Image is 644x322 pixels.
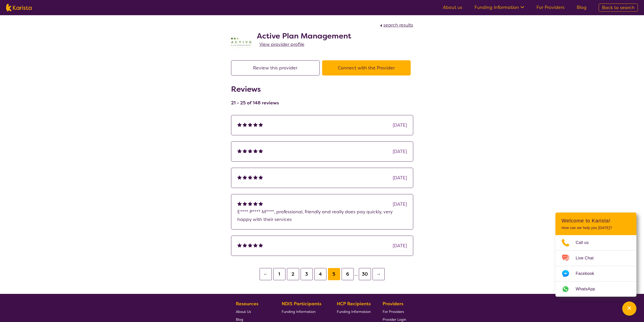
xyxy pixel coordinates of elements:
h2: Active Plan Management [257,31,351,41]
button: Channel Menu [622,301,636,316]
img: fullstar [243,122,247,127]
img: fullstar [243,201,247,206]
span: Back to search [602,5,635,11]
span: WhatsApp [576,285,601,293]
img: fullstar [248,175,252,179]
img: fullstar [248,201,252,206]
img: fullstar [253,243,258,247]
b: Resources [236,301,258,307]
b: Providers [383,301,403,307]
a: Back to search [599,4,638,12]
button: 5 [328,268,340,280]
img: fullstar [248,122,252,127]
span: Blog [236,317,243,322]
img: fullstar [243,175,247,179]
ul: Choose channel [555,235,636,297]
img: fullstar [237,201,242,206]
p: E**** P**** M****, professional, friendly and really does pay quickly, very happy with their serv... [237,208,407,223]
div: Channel Menu [555,213,636,297]
img: fullstar [253,175,258,179]
img: fullstar [259,122,263,127]
a: For Providers [383,308,406,315]
a: Connect with the Provider [322,65,413,71]
button: 2 [287,268,299,280]
button: 30 [359,268,371,280]
img: fullstar [253,122,258,127]
a: View provider profile [259,41,304,48]
img: Karista logo [6,4,32,11]
button: 3 [301,268,313,280]
a: Review this provider [231,65,322,71]
img: fullstar [237,122,242,127]
div: [DATE] [393,174,407,182]
span: Call us [576,239,595,247]
a: Funding Information [282,308,325,315]
p: How can we help you [DATE]? [562,226,630,230]
span: Provider Login [383,317,406,322]
button: ← [260,268,272,280]
button: 6 [342,268,354,280]
button: 1 [273,268,285,280]
img: fullstar [248,149,252,153]
button: 4 [314,268,326,280]
span: Funding Information [282,309,316,314]
span: Facebook [576,270,600,277]
img: fullstar [259,201,263,206]
span: About Us [236,309,251,314]
button: Connect with the Provider [322,60,411,75]
a: For Providers [536,4,565,10]
a: Blog [577,4,587,10]
button: → [372,268,385,280]
span: … [355,271,358,277]
img: fullstar [259,175,263,179]
img: fullstar [237,243,242,247]
h2: Welcome to Karista! [562,218,630,224]
div: [DATE] [393,242,407,250]
h4: 21 - 25 of 148 reviews [231,100,279,106]
b: HCP Recipients [337,301,371,307]
img: fullstar [243,243,247,247]
img: fullstar [253,149,258,153]
a: Funding Information [337,308,371,315]
h2: Reviews [231,85,279,94]
span: For Providers [383,309,404,314]
a: About Us [236,308,270,315]
img: fullstar [243,149,247,153]
span: Funding Information [337,309,371,314]
b: NDIS Participants [282,301,321,307]
button: Review this provider [231,60,320,75]
a: search results [379,22,413,28]
a: Funding Information [474,4,524,10]
img: fullstar [248,243,252,247]
span: Live Chat [576,254,600,262]
img: fullstar [253,201,258,206]
span: View provider profile [259,41,304,47]
div: [DATE] [393,148,407,155]
a: About us [443,4,462,10]
img: fullstar [259,149,263,153]
a: Web link opens in a new tab. [555,281,636,297]
img: fullstar [237,149,242,153]
div: [DATE] [393,200,407,208]
div: [DATE] [393,121,407,129]
img: fullstar [259,243,263,247]
img: pypzb5qm7jexfhutod0x.png [231,33,251,53]
span: search results [383,22,413,28]
img: fullstar [237,175,242,179]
